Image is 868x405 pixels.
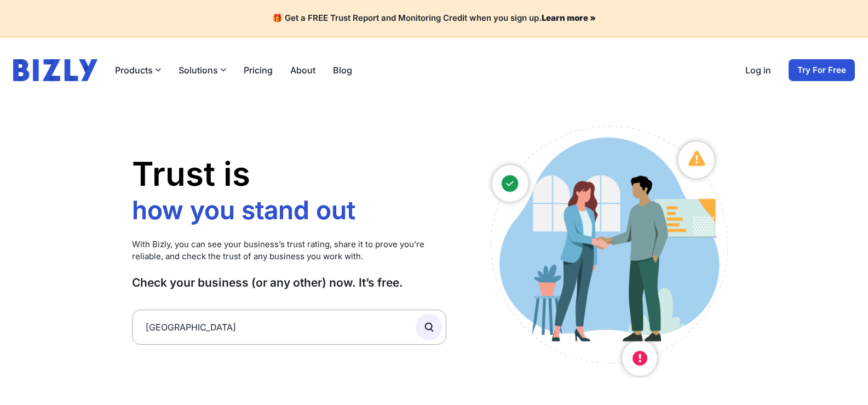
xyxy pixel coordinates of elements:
[290,64,315,77] a: About
[13,13,855,24] h4: 🎁 Get a FREE Trust Report and Monitoring Credit when you sign up.
[479,121,736,378] img: Australian small business owners illustration
[115,64,161,77] button: Products
[132,238,447,263] p: With Bizly, you can see your business’s trust rating, share it to prove you’re reliable, and chec...
[745,64,771,77] a: Log in
[789,59,855,81] a: Try For Free
[542,13,596,23] a: Learn more »
[244,64,273,77] a: Pricing
[132,154,250,193] span: Trust is
[132,275,447,290] h3: Check your business (or any other) now. It’s free.
[179,64,226,77] button: Solutions
[333,64,352,77] a: Blog
[132,310,447,345] input: Search by Name, ABN or ACN
[132,195,361,226] li: how you stand out
[132,226,361,258] li: who you work with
